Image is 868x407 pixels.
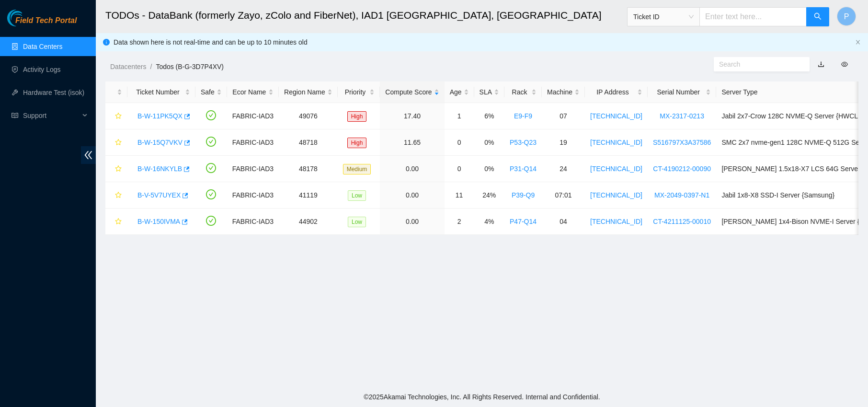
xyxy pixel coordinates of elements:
[445,182,474,209] td: 11
[855,39,861,46] button: close
[653,139,711,146] a: S516797X3A37586
[474,209,504,235] td: 4%
[115,165,122,173] span: star
[445,209,474,235] td: 2
[23,89,84,96] a: Hardware Test (isok)
[23,106,80,125] span: Support
[7,17,77,30] a: Akamai TechnologiesField Tech Portal
[206,216,216,226] span: check-circle
[206,163,216,173] span: check-circle
[380,209,444,235] td: 0.00
[206,110,216,120] span: check-circle
[806,7,829,26] button: search
[590,191,642,199] a: [TECHNICAL_ID]
[474,129,504,156] td: 0%
[23,43,62,50] a: Data Centers
[347,138,367,148] span: High
[115,113,122,120] span: star
[510,218,537,225] a: P47-Q14
[111,108,122,124] button: star
[818,60,824,68] a: download
[380,156,444,182] td: 0.00
[279,182,338,209] td: 41119
[111,187,122,203] button: star
[343,164,371,174] span: Medium
[7,10,48,26] img: Akamai Technologies
[590,112,642,120] a: [TECHNICAL_ID]
[150,63,152,70] span: /
[110,63,146,70] a: Datacenters
[115,192,122,199] span: star
[512,191,535,199] a: P39-Q9
[814,12,822,22] span: search
[514,112,532,120] a: E9-F9
[227,103,279,129] td: FABRIC-IAD3
[542,103,585,129] td: 07
[137,191,181,199] a: B-V-5V7UYEX
[347,111,367,122] span: High
[227,129,279,156] td: FABRIC-IAD3
[699,7,807,26] input: Enter text here...
[111,214,122,229] button: star
[542,182,585,209] td: 07:01
[380,103,444,129] td: 17.40
[206,189,216,199] span: check-circle
[837,7,856,26] button: P
[23,66,61,73] a: Activity Logs
[206,137,216,147] span: check-circle
[348,217,366,227] span: Low
[96,387,868,407] footer: © 2025 Akamai Technologies, Inc. All Rights Reserved. Internal and Confidential.
[841,61,848,68] span: eye
[15,16,77,25] span: Field Tech Portal
[542,209,585,235] td: 04
[542,129,585,156] td: 19
[510,165,537,173] a: P31-Q14
[227,209,279,235] td: FABRIC-IAD3
[474,156,504,182] td: 0%
[380,182,444,209] td: 0.00
[633,10,694,24] span: Ticket ID
[844,11,849,23] span: P
[445,103,474,129] td: 1
[380,129,444,156] td: 11.65
[590,139,642,146] a: [TECHNICAL_ID]
[279,129,338,156] td: 48718
[279,103,338,129] td: 49076
[137,218,180,225] a: B-W-150IVMA
[227,156,279,182] td: FABRIC-IAD3
[653,165,711,173] a: CT-4190212-00090
[279,156,338,182] td: 48178
[811,57,832,72] button: download
[719,59,797,70] input: Search
[660,112,704,120] a: MX-2317-0213
[111,161,122,176] button: star
[227,182,279,209] td: FABRIC-IAD3
[11,112,18,119] span: read
[156,63,224,70] a: Todos (B-G-3D7P4XV)
[654,191,709,199] a: MX-2049-0397-N1
[81,146,96,164] span: double-left
[474,103,504,129] td: 6%
[590,218,642,225] a: [TECHNICAL_ID]
[137,165,182,173] a: B-W-16NKYLB
[279,209,338,235] td: 44902
[445,156,474,182] td: 0
[510,139,537,146] a: P53-Q23
[115,139,122,147] span: star
[137,112,183,120] a: B-W-11PK5QX
[137,139,183,146] a: B-W-15Q7VKV
[542,156,585,182] td: 24
[590,165,642,173] a: [TECHNICAL_ID]
[653,218,711,225] a: CT-4211125-00010
[474,182,504,209] td: 24%
[111,135,122,150] button: star
[855,39,861,45] span: close
[115,218,122,226] span: star
[348,190,366,201] span: Low
[445,129,474,156] td: 0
